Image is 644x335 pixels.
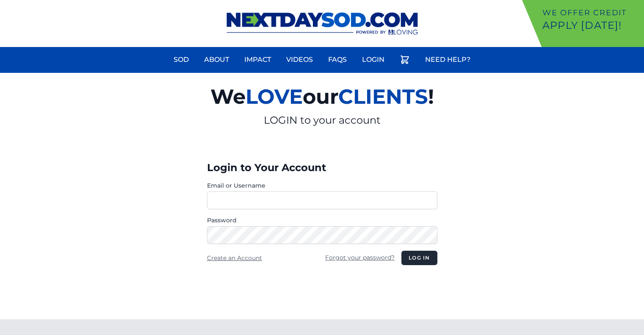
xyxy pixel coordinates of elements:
a: About [199,50,234,70]
h3: Login to Your Account [207,161,437,174]
span: LOVE [246,84,303,109]
p: LOGIN to your account [112,114,532,127]
a: Login [357,50,390,70]
a: FAQs [323,50,352,70]
p: We offer Credit [542,7,641,19]
label: Email or Username [207,181,437,190]
h2: We our ! [112,80,532,114]
a: Sod [169,50,194,70]
a: Need Help? [420,50,475,70]
a: Create an Account [207,254,262,262]
a: Forgot your password? [325,254,395,261]
p: Apply [DATE]! [542,19,641,32]
label: Password [207,216,437,224]
span: CLIENTS [338,84,428,109]
button: Log in [401,251,437,265]
a: Videos [281,50,318,70]
a: Impact [239,50,276,70]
